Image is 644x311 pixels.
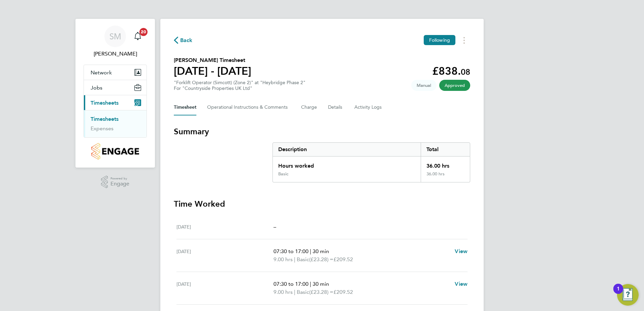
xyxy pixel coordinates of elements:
span: 07:30 to 17:00 [273,281,309,287]
div: 36.00 hrs [421,171,470,182]
nav: Main navigation [75,19,155,168]
span: 07:30 to 17:00 [273,248,309,254]
span: | [310,281,311,287]
button: Details [328,99,344,115]
span: | [294,289,295,295]
span: – [273,223,276,230]
span: 30 min [313,248,329,254]
button: Timesheet [174,99,196,115]
a: Go to home page [84,143,147,160]
span: Basic [297,255,309,264]
span: This timesheet was manually created. [411,80,437,91]
span: Timesheets [91,100,119,106]
button: Back [174,36,193,44]
span: SM [109,32,121,41]
button: Network [84,65,147,80]
span: £209.52 [333,289,353,295]
div: Timesheets [84,110,147,137]
button: Timesheets [84,95,147,110]
span: Back [180,36,193,44]
span: (£23.28) = [309,256,333,263]
button: Open Resource Center, 1 new notification [617,284,639,306]
div: Total [421,143,470,156]
div: [DATE] [176,280,273,296]
button: Jobs [84,80,147,95]
span: Following [429,37,450,43]
span: | [310,248,311,254]
button: Charge [301,99,317,115]
h1: [DATE] - [DATE] [174,64,251,78]
h2: [PERSON_NAME] Timesheet [174,56,251,64]
button: Activity Logs [354,99,383,115]
span: £209.52 [333,256,353,263]
span: View [455,248,468,254]
span: 30 min [313,281,329,287]
span: Engage [110,181,129,187]
a: 20 [131,26,144,47]
div: 1 [617,289,620,298]
div: Basic [278,171,288,177]
span: 9.00 hrs [273,256,293,263]
a: Expenses [91,125,114,132]
a: View [455,280,468,288]
span: View [455,281,468,287]
span: Stephen Mitchinson [84,50,147,58]
h3: Time Worked [174,199,470,209]
div: Summary [272,142,470,182]
span: 20 [139,28,148,36]
h3: Summary [174,126,470,137]
a: View [455,247,468,255]
span: This timesheet has been approved. [439,80,470,91]
div: Description [273,143,421,156]
div: For "Countryside Properties UK Ltd" [174,85,305,91]
div: 36.00 hrs [421,157,470,171]
span: | [294,256,295,263]
span: Powered by [110,176,129,181]
button: Timesheets Menu [458,35,470,45]
span: Jobs [91,84,102,91]
div: [DATE] [176,223,273,231]
img: countryside-properties-logo-retina.png [91,143,139,160]
span: Basic [297,288,309,296]
a: Powered byEngage [101,176,130,188]
button: Operational Instructions & Comments [207,99,290,115]
span: 08 [461,67,470,77]
button: Following [424,35,455,45]
app-decimal: £838. [432,65,470,77]
div: [DATE] [176,247,273,264]
span: Network [91,69,112,76]
span: 9.00 hrs [273,289,293,295]
span: (£23.28) = [309,289,333,295]
a: SM[PERSON_NAME] [84,26,147,58]
div: Hours worked [273,157,421,171]
a: Timesheets [91,116,119,122]
div: "Forklift Operator (Simcott) (Zone 2)" at "Heybridge Phase 2" [174,80,305,91]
